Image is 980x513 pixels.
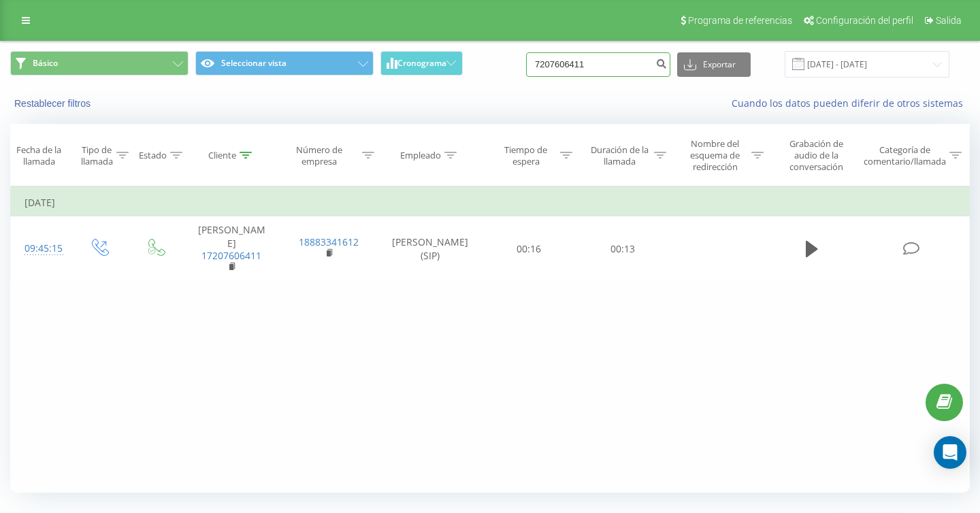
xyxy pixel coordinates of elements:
font: Salida [936,15,962,26]
font: Tipo de llamada [81,144,113,167]
a: 17207606411 [201,249,261,262]
font: Cliente [208,149,236,161]
font: Básico [33,57,58,69]
font: Configuración del perfil [816,15,913,26]
input: Buscar por número [526,52,670,77]
font: Categoría de comentario/llamada [864,144,946,167]
font: Restablecer filtros [14,98,91,109]
a: Cuando los datos pueden diferir de otros sistemas [732,97,970,110]
font: Cuando los datos pueden diferir de otros sistemas [732,97,963,110]
font: Fecha de la llamada [16,144,61,167]
button: Básico [10,51,189,76]
font: Duración de la llamada [591,144,649,167]
font: Exportar [703,59,736,70]
button: Seleccionar vista [195,51,374,76]
button: Cronograma [380,51,463,76]
font: [DATE] [24,196,55,209]
font: Nombre del esquema de redirección [690,137,740,173]
font: Grabación de audio de la conversación [789,137,843,173]
font: Programa de referencias [688,15,792,26]
font: 00:13 [610,242,635,255]
font: Estado [139,149,167,161]
font: [PERSON_NAME] [198,223,265,250]
font: 00:16 [517,242,541,255]
button: Restablecer filtros [10,97,97,110]
a: 18883341612 [299,235,359,248]
font: Tiempo de espera [504,144,547,167]
div: Abrir Intercom Messenger [934,436,966,469]
button: Exportar [677,52,751,77]
font: Número de empresa [296,144,342,167]
font: Seleccionar vista [221,57,287,69]
font: Empleado [400,149,441,161]
font: 09:45:15 [24,242,63,254]
font: [PERSON_NAME] (SIP) [392,235,468,262]
font: Cronograma [397,57,446,69]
